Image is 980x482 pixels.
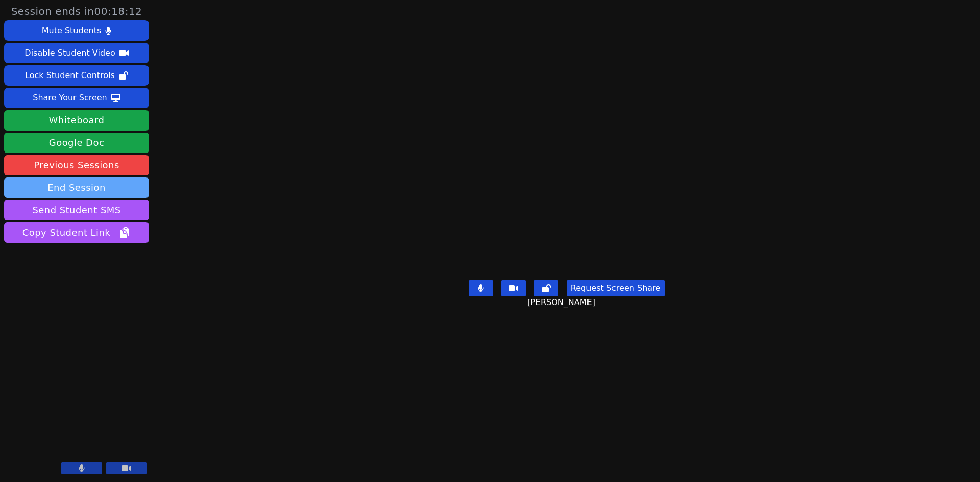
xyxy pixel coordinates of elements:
div: Lock Student Controls [25,67,115,84]
button: Share Your Screen [4,88,149,108]
button: Whiteboard [4,110,149,131]
button: End Session [4,177,149,198]
button: Lock Student Controls [4,65,149,86]
button: Mute Students [4,20,149,41]
button: Disable Student Video [4,43,149,63]
div: Share Your Screen [33,90,107,106]
button: Send Student SMS [4,200,149,220]
span: Copy Student Link [22,225,131,240]
span: Session ends in [11,4,142,18]
button: Request Screen Share [567,280,665,296]
div: Disable Student Video [24,45,115,61]
a: Google Doc [4,133,149,153]
div: Mute Students [42,22,101,39]
a: Previous Sessions [4,155,149,175]
span: [PERSON_NAME] [527,296,598,309]
button: Copy Student Link [4,222,149,243]
time: 00:18:12 [94,5,142,17]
